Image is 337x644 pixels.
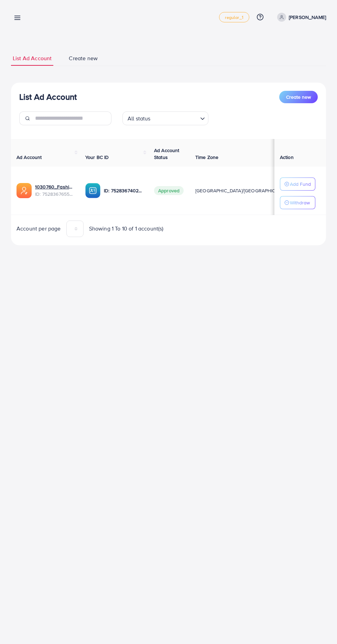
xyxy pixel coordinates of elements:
[35,183,74,190] a: 1030760_Fashion Rose_1752834697540
[13,54,52,62] span: List Ad Account
[280,196,315,209] button: Withdraw
[104,186,143,195] p: ID: 7528367402921476112
[153,112,197,124] input: Search for option
[219,12,249,22] a: regular_1
[286,94,311,100] span: Create new
[274,13,326,22] a: [PERSON_NAME]
[17,183,32,198] img: ic-ads-acc.e4c84228.svg
[35,191,74,197] span: ID: 7528367655024508945
[289,13,326,21] p: [PERSON_NAME]
[35,183,74,197] div: <span class='underline'>1030760_Fashion Rose_1752834697540</span></br>7528367655024508945
[17,225,61,233] span: Account per page
[126,114,152,124] span: All status
[17,154,42,161] span: Ad Account
[290,180,311,188] p: Add Fund
[280,178,315,191] button: Add Fund
[154,147,180,161] span: Ad Account Status
[85,183,100,198] img: ic-ba-acc.ded83a64.svg
[85,154,109,161] span: Your BC ID
[280,154,294,161] span: Action
[154,186,184,195] span: Approved
[225,15,243,20] span: regular_1
[89,225,164,233] span: Showing 1 To 10 of 1 account(s)
[195,187,291,194] span: [GEOGRAPHIC_DATA]/[GEOGRAPHIC_DATA]
[122,111,208,125] div: Search for option
[69,54,98,62] span: Create new
[279,91,318,103] button: Create new
[19,92,77,102] h3: List Ad Account
[195,154,218,161] span: Time Zone
[308,613,332,639] iframe: Chat
[290,198,310,207] p: Withdraw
